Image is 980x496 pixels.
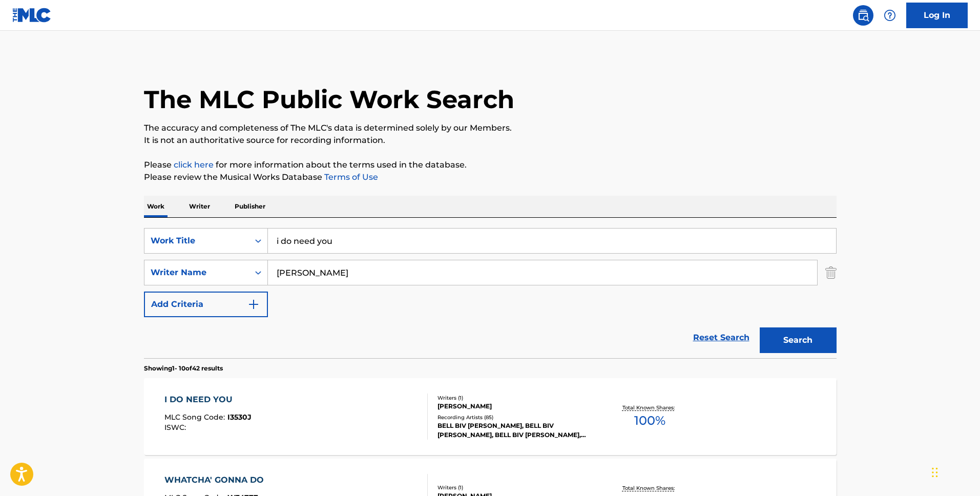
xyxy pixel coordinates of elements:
a: Terms of Use [322,172,378,182]
p: Publisher [232,196,268,217]
span: 100 % [634,411,665,430]
p: The accuracy and completeness of The MLC's data is determined solely by our Members. [144,122,837,134]
p: Please review the Musical Works Database [144,171,837,183]
p: Writer [186,196,213,217]
div: Help [880,5,900,26]
div: Drag [932,457,938,488]
h1: The MLC Public Work Search [144,84,514,115]
img: MLC Logo [12,8,52,23]
p: Total Known Shares: [622,484,677,492]
p: Work [144,196,168,217]
span: I3530J [227,412,252,422]
a: Log In [906,3,968,28]
button: Add Criteria [144,292,268,317]
a: I DO NEED YOUMLC Song Code:I3530JISWC:Writers (1)[PERSON_NAME]Recording Artists (85)BELL BIV [PER... [144,378,837,455]
p: Total Known Shares: [622,404,677,411]
button: Search [760,327,837,353]
div: [PERSON_NAME] [437,402,592,411]
div: BELL BIV [PERSON_NAME], BELL BIV [PERSON_NAME], BELL BIV [PERSON_NAME], BELL BIV [PERSON_NAME], B... [437,421,592,440]
div: WHATCHA' GONNA DO [164,474,269,486]
img: Delete Criterion [825,260,837,285]
div: Writers ( 1 ) [437,484,592,491]
a: Public Search [853,5,873,26]
span: ISWC : [164,423,189,432]
iframe: Chat Widget [929,447,980,496]
img: help [884,9,896,22]
span: MLC Song Code : [164,412,227,422]
div: Writer Name [151,266,243,279]
div: Recording Artists ( 85 ) [437,414,592,421]
a: click here [174,160,214,170]
img: search [857,9,869,22]
a: Reset Search [688,326,755,349]
div: I DO NEED YOU [164,394,252,406]
form: Search Form [144,228,837,358]
div: Work Title [151,235,243,247]
p: It is not an authoritative source for recording information. [144,134,837,147]
img: 9d2ae6d4665cec9f34b9.svg [247,298,260,311]
div: Writers ( 1 ) [437,394,592,402]
p: Showing 1 - 10 of 42 results [144,364,223,373]
p: Please for more information about the terms used in the database. [144,159,837,171]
